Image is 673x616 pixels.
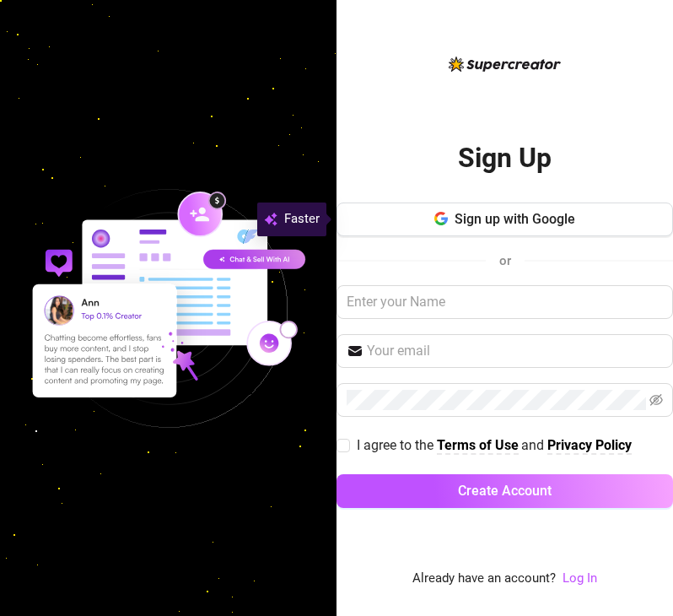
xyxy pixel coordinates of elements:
[649,393,663,407] span: eye-invisible
[449,57,561,72] img: logo-BBDzfeDw.svg
[367,341,663,361] input: Your email
[563,570,597,586] a: Log In
[437,437,519,453] strong: Terms of Use
[455,211,575,227] span: Sign up with Google
[336,474,673,508] button: Create Account
[357,437,437,453] span: I agree to the
[264,209,277,230] img: svg%3e
[521,437,547,453] span: and
[499,253,511,268] span: or
[547,437,632,453] strong: Privacy Policy
[412,569,556,589] span: Already have an account?
[563,569,597,589] a: Log In
[458,141,552,176] h2: Sign Up
[547,437,632,455] a: Privacy Policy
[458,483,552,499] span: Create Account
[437,437,519,455] a: Terms of Use
[336,203,673,236] button: Sign up with Google
[336,285,673,319] input: Enter your Name
[284,209,320,230] span: Faster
